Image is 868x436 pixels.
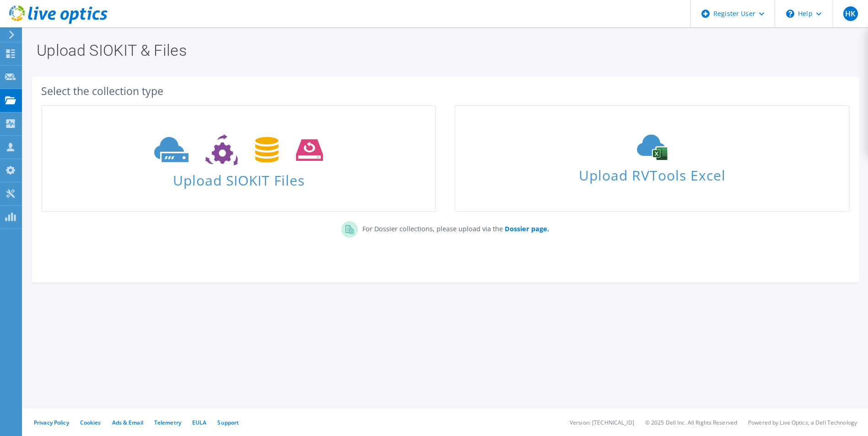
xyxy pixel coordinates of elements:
li: Version: [TECHNICAL_ID] [570,419,634,426]
a: Upload RVTools Excel [454,105,849,212]
svg: \n [786,10,794,18]
a: Telemetry [154,419,181,426]
a: Ads & Email [112,419,143,426]
li: Powered by Live Optics, a Dell Technology [748,419,857,426]
h1: Upload SIOKIT & Files [37,43,850,58]
li: © 2025 Dell Inc. All Rights Reserved [645,419,737,426]
span: HK [843,6,858,21]
a: Cookies [80,419,101,426]
a: Support [217,419,239,426]
a: Privacy Policy [34,419,69,426]
a: EULA [192,419,206,426]
span: Upload SIOKIT Files [42,168,435,187]
a: Upload SIOKIT Files [41,105,436,212]
div: Select the collection type [41,86,850,96]
p: For Dossier collections, please upload via the [358,221,549,234]
span: Upload RVTools Excel [455,163,848,183]
a: Dossier page. [503,224,549,233]
b: Dossier page. [505,224,549,233]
